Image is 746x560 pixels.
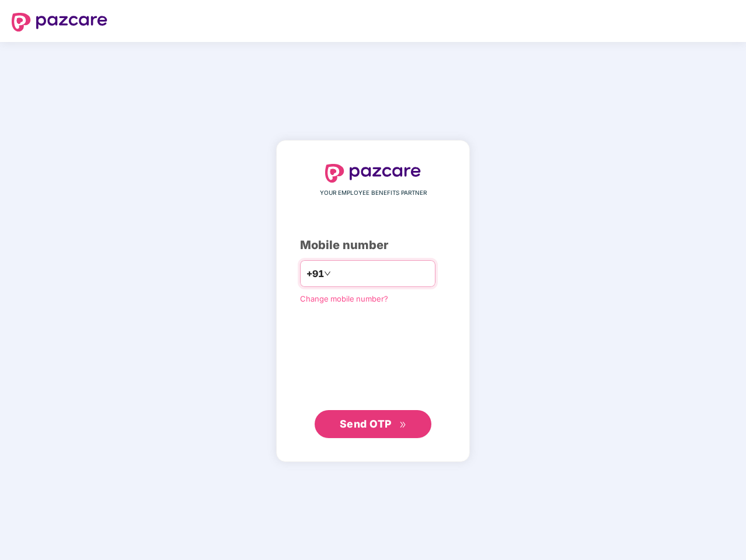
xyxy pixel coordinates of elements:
div: Mobile number [300,236,446,254]
span: double-right [399,421,407,429]
span: Send OTP [340,418,392,430]
img: logo [12,13,107,32]
span: YOUR EMPLOYEE BENEFITS PARTNER [320,188,427,198]
span: +91 [306,267,324,281]
button: Send OTPdouble-right [315,410,431,438]
a: Change mobile number? [300,294,388,303]
img: logo [325,164,421,183]
span: down [324,270,331,277]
